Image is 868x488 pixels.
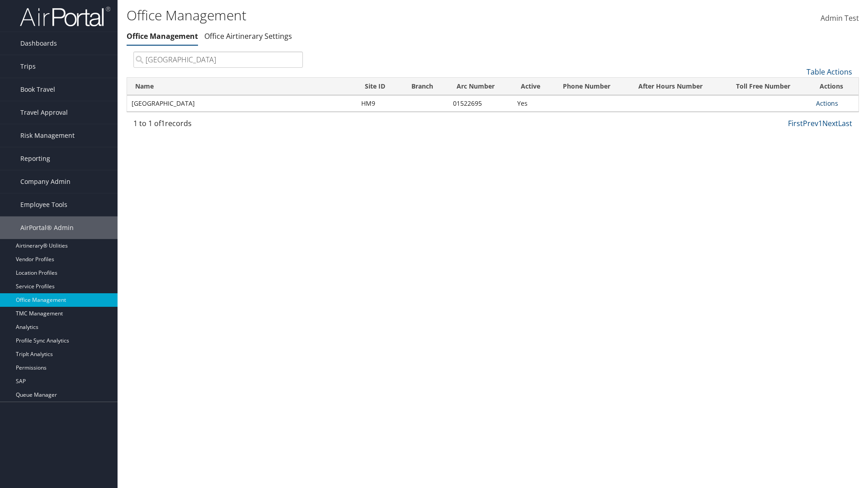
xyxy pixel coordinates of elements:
th: Branch: activate to sort column ascending [403,78,448,95]
span: 1 [161,118,165,128]
th: Site ID: activate to sort column ascending [357,78,403,95]
a: First [788,118,803,128]
span: Dashboards [20,32,57,55]
th: Toll Free Number: activate to sort column ascending [728,78,811,95]
a: Next [822,118,838,128]
th: Actions [811,78,859,95]
input: Search [133,52,303,68]
a: Table Actions [807,67,852,77]
span: Reporting [20,147,50,170]
h1: Office Management [127,6,615,25]
th: Phone Number: activate to sort column ascending [555,78,630,95]
span: Employee Tools [20,193,67,216]
a: Last [838,118,852,128]
span: Company Admin [20,170,71,193]
span: AirPortal® Admin [20,216,74,239]
span: Book Travel [20,78,55,101]
th: Arc Number: activate to sort column ascending [448,78,513,95]
div: 1 to 1 of records [133,118,303,133]
td: Yes [513,95,555,112]
a: Office Airtinerary Settings [204,31,292,41]
a: Office Management [127,31,198,41]
a: Actions [816,99,838,108]
th: Name: activate to sort column ascending [127,78,357,95]
span: Risk Management [20,124,75,147]
a: Admin Test [821,5,859,33]
td: 01522695 [448,95,513,112]
a: 1 [818,118,822,128]
img: airportal-logo.png [20,6,110,27]
th: Active: activate to sort column ascending [513,78,555,95]
th: After Hours Number: activate to sort column ascending [630,78,728,95]
span: Travel Approval [20,101,68,124]
span: Trips [20,55,36,78]
span: Admin Test [821,13,859,23]
td: [GEOGRAPHIC_DATA] [127,95,357,112]
td: HM9 [357,95,403,112]
a: Prev [803,118,818,128]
